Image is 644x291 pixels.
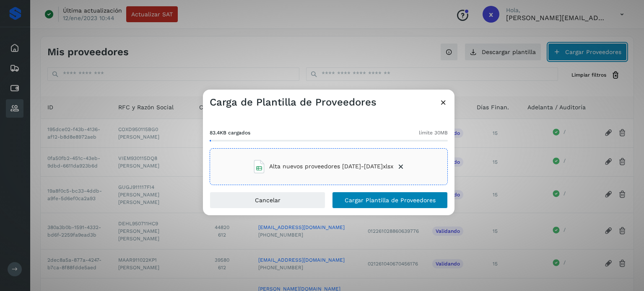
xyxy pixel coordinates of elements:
[210,96,377,108] h3: Carga de Plantilla de Proveedores
[255,197,280,203] span: Cancelar
[332,192,448,209] button: Cargar Plantilla de Proveedores
[345,197,436,203] span: Cargar Plantilla de Proveedores
[269,162,393,171] span: Alta nuevos proveedores [DATE]-[DATE]xlsx
[210,129,250,136] span: 83.4KB cargados
[210,192,325,209] button: Cancelar
[419,129,448,136] span: límite 30MB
